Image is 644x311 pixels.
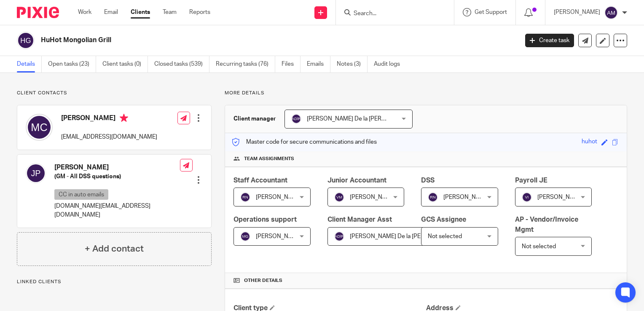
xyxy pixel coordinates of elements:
a: Closed tasks (539) [154,56,209,72]
p: [DOMAIN_NAME][EMAIL_ADDRESS][DOMAIN_NAME] [54,202,180,219]
a: Email [104,8,118,16]
img: svg%3E [334,231,344,241]
span: Team assignments [244,155,294,162]
input: Search [353,10,429,18]
a: Client tasks (0) [102,56,148,72]
span: Client Manager Asst [327,216,392,223]
h2: HuHot Mongolian Grill [41,36,418,45]
a: Notes (3) [337,56,368,72]
img: svg%3E [428,192,438,202]
span: GCS Assignee [421,216,466,223]
a: Team [163,8,177,16]
p: Client contacts [17,90,212,97]
span: DSS [421,177,435,184]
h4: + Add contact [85,242,144,255]
p: [PERSON_NAME] [554,8,600,16]
span: Payroll JE [515,177,547,184]
p: [EMAIL_ADDRESS][DOMAIN_NAME] [61,133,157,141]
a: Recurring tasks (76) [216,56,275,72]
h3: Client manager [233,115,276,123]
p: CC in auto emails [54,189,108,200]
img: svg%3E [240,192,250,202]
span: Not selected [428,233,462,239]
a: Emails [307,56,330,72]
img: svg%3E [26,114,53,141]
h4: [PERSON_NAME] [54,163,180,172]
img: svg%3E [17,32,35,49]
span: Not selected [522,244,556,249]
span: [PERSON_NAME] De la [PERSON_NAME] [307,116,415,122]
span: [PERSON_NAME] [256,233,302,239]
span: [PERSON_NAME] [350,194,396,200]
a: Reports [189,8,210,16]
a: Audit logs [374,56,406,72]
img: svg%3E [291,114,301,124]
span: AP - Vendor/Invoice Mgmt [515,216,578,233]
span: [PERSON_NAME] [256,194,302,200]
h4: [PERSON_NAME] [61,114,157,124]
span: [PERSON_NAME] [443,194,490,200]
p: Master code for secure communications and files [231,138,377,146]
span: [PERSON_NAME] De la [PERSON_NAME] [350,233,458,239]
a: Details [17,56,42,72]
div: huhot [582,137,597,147]
a: Create task [525,34,574,47]
a: Open tasks (23) [48,56,96,72]
span: Operations support [233,216,297,223]
img: Pixie [17,7,59,18]
p: Linked clients [17,279,212,285]
a: Work [78,8,91,16]
img: svg%3E [26,163,46,183]
img: svg%3E [604,6,618,19]
span: Get Support [475,9,507,15]
img: svg%3E [240,231,250,241]
a: Files [282,56,301,72]
p: More details [225,90,627,97]
h5: (GM - All DSS questions) [54,172,180,181]
span: Junior Accountant [327,177,386,184]
span: Staff Accountant [233,177,287,184]
a: Clients [131,8,150,16]
span: Other details [244,277,282,284]
img: svg%3E [522,192,532,202]
i: Primary [120,114,128,122]
img: svg%3E [334,192,344,202]
span: [PERSON_NAME] [537,194,584,200]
